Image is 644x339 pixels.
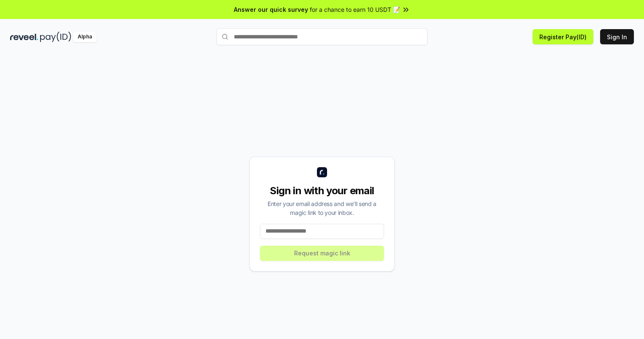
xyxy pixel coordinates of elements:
span: for a chance to earn 10 USDT 📝 [310,5,400,14]
img: pay_id [40,32,71,42]
img: logo_small [317,167,327,177]
button: Sign In [600,29,634,44]
div: Alpha [73,32,97,42]
button: Register Pay(ID) [533,29,593,44]
span: Answer our quick survey [234,5,308,14]
div: Enter your email address and we’ll send a magic link to your inbox. [260,199,384,217]
img: reveel_dark [10,32,38,42]
div: Sign in with your email [260,184,384,198]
